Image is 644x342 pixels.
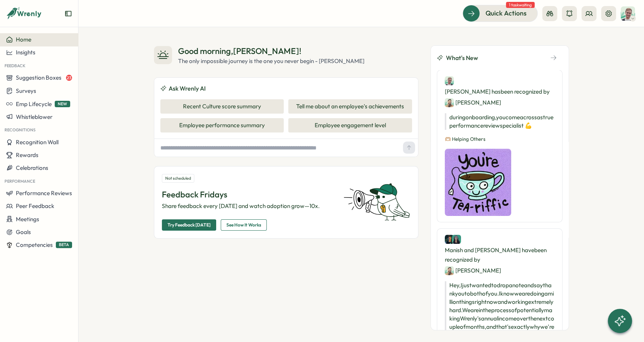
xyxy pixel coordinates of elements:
button: Quick Actions [463,5,538,22]
button: Employee engagement level [288,118,412,132]
p: Share feedback every [DATE] and watch adoption grow—10x. [162,202,335,210]
p: during onboarding, you come across as true performance review specialist 💪 [445,113,555,130]
span: NEW [55,101,70,107]
button: See How It Works [221,219,267,231]
img: Manish Panwar [445,235,454,244]
span: Celebrations [16,164,48,171]
div: Manish and [PERSON_NAME] have been recognized by [445,235,555,275]
span: Rewards [16,151,38,159]
span: Surveys [16,87,36,94]
button: Tell me about an employee's achievements [288,99,412,114]
span: Home [16,36,31,43]
span: Competencies [16,241,53,248]
span: Meetings [16,216,39,223]
img: Recognition Image [445,149,511,216]
span: Quick Actions [486,8,527,18]
span: What's New [446,53,478,63]
span: Try Feedback [DATE] [168,220,211,230]
span: Whistleblower [16,113,52,120]
div: [PERSON_NAME] has been recognized by [445,76,555,107]
span: Emp Lifecycle [16,100,52,108]
img: Ali Khan [445,266,454,275]
div: [PERSON_NAME] [445,98,501,107]
span: See How It Works [226,220,261,230]
p: 🫶🏼 Helping Others [445,136,555,143]
span: 23 [66,75,72,81]
button: Expand sidebar [65,10,72,17]
div: [PERSON_NAME] [445,266,501,275]
button: Try Feedback [DATE] [162,219,216,231]
span: Insights [16,49,35,56]
span: Ask Wrenly AI [169,84,206,93]
span: BETA [56,242,72,248]
div: The only impossible journey is the one you never begin - [PERSON_NAME] [178,57,364,65]
span: Performance Reviews [16,189,72,197]
img: Ali Khan [445,98,454,107]
button: Recent Culture score summary [160,99,284,114]
span: 1 task waiting [506,2,535,8]
p: Feedback Fridays [162,189,335,200]
img: Shreya [452,235,461,244]
span: Recognition Wall [16,139,58,146]
img: Matt Brooks [621,6,635,21]
span: Goals [16,228,31,236]
span: Peer Feedback [16,202,54,210]
div: Good morning , [PERSON_NAME] ! [178,45,364,57]
button: Employee performance summary [160,118,284,132]
img: Matt Brooks [445,76,454,85]
div: Not scheduled [162,174,194,183]
span: Suggestion Boxes [16,74,61,81]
